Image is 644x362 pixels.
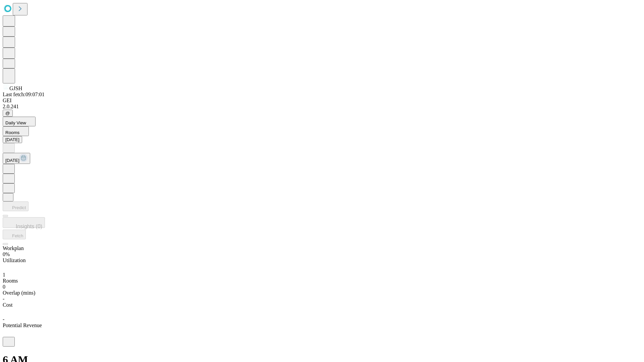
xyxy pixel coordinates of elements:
span: Potential Revenue [3,322,42,328]
span: Utilization [3,257,25,263]
span: 1 [3,272,5,278]
span: Last fetch: 09:07:01 [3,92,45,97]
span: Cost [3,302,12,308]
span: [DATE] [5,158,19,163]
span: 0 [3,284,5,290]
span: Rooms [5,130,19,135]
span: @ [5,111,10,116]
span: Rooms [3,278,18,284]
button: @ [3,110,13,117]
button: Predict [3,201,29,211]
span: Daily View [5,120,26,125]
span: - [3,296,4,302]
button: Insights (0) [3,217,45,228]
span: - [3,316,4,322]
span: Insights (0) [16,224,42,229]
span: GJSH [9,85,22,91]
div: 2.0.241 [3,104,641,110]
button: Fetch [3,230,26,239]
div: GEI [3,98,641,104]
button: Daily View [3,117,36,126]
span: 0% [3,251,10,257]
button: Rooms [3,126,29,136]
span: Workplan [3,245,24,251]
span: Overlap (mins) [3,290,35,296]
button: [DATE] [3,153,30,164]
button: [DATE] [3,136,22,143]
